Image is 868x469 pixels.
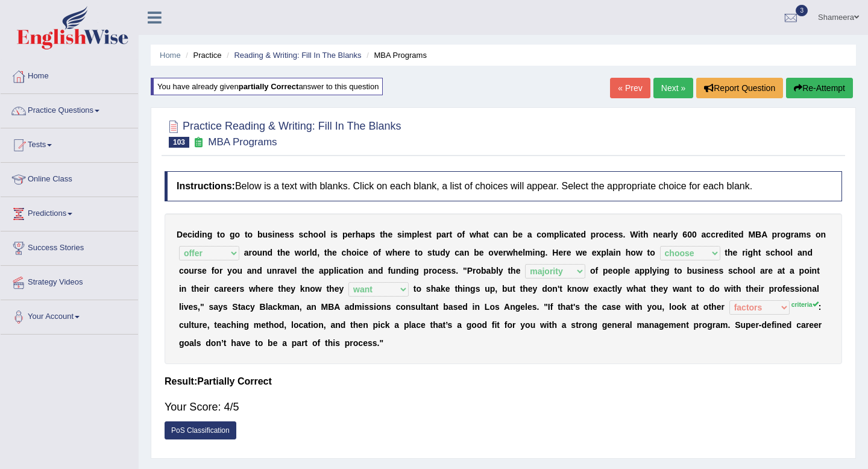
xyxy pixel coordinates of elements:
b: n [396,266,401,275]
b: h [476,230,482,239]
b: e [479,248,484,257]
b: h [392,248,398,257]
b: p [342,230,348,239]
b: f [462,230,465,239]
b: t [324,248,327,257]
b: e [290,266,295,275]
button: Report Question [696,78,783,98]
b: d [723,230,729,239]
b: p [329,266,334,275]
b: l [559,230,562,239]
b: n [535,248,540,257]
b: o [781,230,786,239]
b: e [280,230,285,239]
b: h [280,248,286,257]
b: D [177,230,183,239]
b: u [262,230,268,239]
small: MBA Programs [208,136,277,148]
b: i [200,230,202,239]
b: c [342,248,347,257]
b: l [334,266,336,275]
a: Reading & Writing: Fill In The Blanks [234,51,361,60]
b: a [459,248,464,257]
b: e [420,230,424,239]
b: l [671,230,673,239]
b: e [498,248,503,257]
b: p [424,266,429,275]
b: o [457,230,462,239]
b: e [332,248,337,257]
b: o [476,266,481,275]
b: s [268,230,272,239]
b: t [725,248,728,257]
b: e [734,230,738,239]
b: f [378,248,381,257]
b: e [567,248,571,257]
b: u [267,266,272,275]
div: You have already given answer to this question [151,78,383,95]
b: b [513,230,518,239]
b: e [388,230,392,239]
b: c [359,248,363,257]
b: i [351,266,353,275]
b: t [573,230,576,239]
b: r [248,248,251,257]
b: u [189,266,194,275]
b: y [227,266,232,275]
b: u [435,248,441,257]
b: i [357,248,359,257]
b: A [761,230,767,239]
a: Online Class [1,163,138,193]
b: a [486,266,491,275]
a: Tests [1,128,138,159]
b: c [494,230,498,239]
b: 0 [687,230,692,239]
b: l [294,266,297,275]
b: g [230,230,235,239]
b: l [310,248,312,257]
b: s [371,230,376,239]
b: o [301,248,307,257]
b: e [592,248,597,257]
b: i [614,248,616,257]
b: n [802,248,808,257]
b: l [523,248,525,257]
a: Your Account [1,300,138,330]
b: l [496,266,498,275]
b: d [807,248,813,257]
b: i [746,248,748,257]
b: t [277,248,280,257]
b: r [742,248,745,257]
b: p [591,230,596,239]
b: t [432,248,435,257]
b: n [358,266,363,275]
b: i [192,230,195,239]
b: t [301,266,304,275]
b: h [513,248,518,257]
b: a [368,266,373,275]
b: e [576,230,581,239]
b: r [715,230,719,239]
b: h [753,248,758,257]
b: r [402,248,405,257]
b: n [272,266,277,275]
b: n [275,230,280,239]
b: e [518,230,523,239]
b: o [599,230,605,239]
b: r [194,266,197,275]
b: u [257,248,262,257]
b: s [451,266,456,275]
b: x [596,248,601,257]
a: Strategy Videos [1,266,138,296]
b: e [442,266,447,275]
b: y [445,248,450,257]
b: c [437,266,442,275]
b: t [508,266,511,275]
li: Practice [183,49,221,61]
b: h [775,248,781,257]
b: r [219,266,222,275]
b: d [738,230,744,239]
b: s [333,230,338,239]
small: Exam occurring question [192,137,205,148]
b: h [728,248,733,257]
